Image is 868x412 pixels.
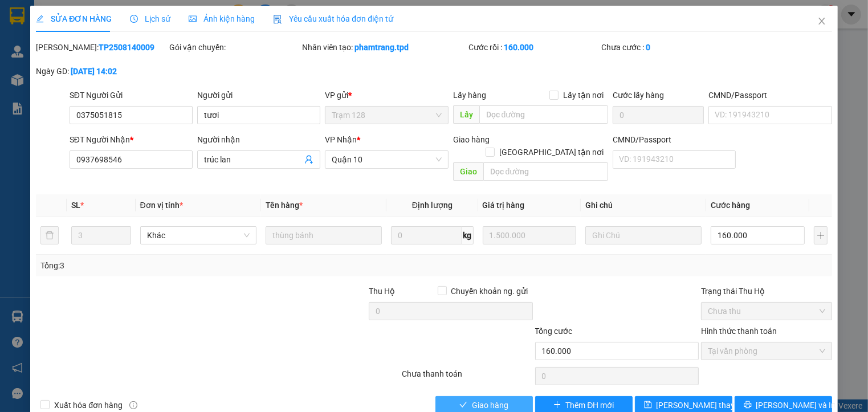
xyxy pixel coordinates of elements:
b: TP2508140009 [99,43,154,52]
span: Định lượng [412,201,453,210]
span: Xuất hóa đơn hàng [50,399,127,411]
span: Thu Hộ [369,287,395,296]
span: Chuyển khoản ng. gửi [447,285,533,297]
span: printer [744,401,752,410]
img: icon [273,15,282,24]
b: 0 [646,43,650,52]
strong: CTY XE KHÁCH [49,14,123,27]
span: Giao [453,162,483,181]
span: VP Nhận [325,135,357,144]
input: Ghi Chú [585,226,702,244]
span: Tên hàng [266,201,303,210]
span: picture [189,15,197,23]
span: Trạm 114 [16,41,51,50]
span: Lịch sử [130,14,170,23]
span: edit [36,15,44,23]
span: [PERSON_NAME] và In [756,399,836,411]
span: Đơn vị tính [140,201,183,210]
strong: VP: SĐT: [3,41,119,50]
span: Trạm 128 [332,107,441,124]
span: Yêu cầu xuất hóa đơn điện tử [273,14,393,23]
div: Tổng: 3 [40,259,336,272]
span: Khác [147,227,250,244]
span: save [644,401,652,410]
span: Giao hàng [472,399,508,411]
button: Close [806,6,838,38]
span: Lấy tận nơi [559,89,608,101]
div: Cước rồi : [468,41,599,54]
strong: N.gửi: [3,74,68,83]
th: Ghi chú [581,194,706,217]
span: Tại văn phòng [708,342,825,360]
label: Hình thức thanh toán [701,327,777,336]
span: 02513607707 [68,41,119,50]
span: Cước hàng [711,201,750,210]
span: sơn CMND: [32,83,76,92]
span: kg [462,226,474,244]
span: ĐQ2508140012 [22,5,79,14]
div: Người gửi [197,89,320,101]
div: Ngày GD: [36,65,166,77]
span: Giao hàng [453,135,490,144]
button: plus [814,226,828,244]
span: check [459,401,467,410]
span: plus [553,401,561,410]
input: Dọc đường [479,105,608,124]
button: delete [40,226,59,244]
span: info-circle [129,401,137,409]
span: [GEOGRAPHIC_DATA] tận nơi [495,146,608,158]
div: Người nhận [197,133,320,146]
input: VD: Bàn, Ghế [266,226,382,244]
label: Cước lấy hàng [613,91,664,100]
span: SL [71,201,80,210]
span: Lấy [453,105,479,124]
b: [DATE] 14:02 [71,67,117,76]
span: Tổng cước [535,327,573,336]
span: Ảnh kiện hàng [189,14,255,23]
div: VP gửi [325,89,448,101]
div: SĐT Người Gửi [70,89,193,101]
span: PHIẾU GIAO HÀNG [32,50,122,63]
strong: N.nhận: [3,83,76,92]
span: Chưa thu [708,303,825,320]
strong: THIÊN PHÁT ĐẠT [3,28,86,41]
span: [DATE] [125,5,149,14]
div: CMND/Passport [613,133,736,146]
span: Lấy hàng [453,91,486,100]
span: Thêm ĐH mới [566,399,614,411]
input: Dọc đường [483,162,608,181]
span: [PERSON_NAME] thay đổi [657,399,748,411]
div: Trạng thái Thu Hộ [701,285,832,297]
div: SĐT Người Nhận [70,133,193,146]
span: Quận 10 [332,151,441,168]
span: SỬA ĐƠN HÀNG [36,14,112,23]
div: Chưa thanh toán [401,368,533,387]
input: Cước lấy hàng [613,106,704,124]
span: 20:42 [103,5,124,14]
b: 160.000 [504,43,533,52]
b: phamtrang.tpd [354,43,409,52]
span: Giá trị hàng [483,201,525,210]
span: close [817,17,826,26]
span: tiên CMND: [26,74,68,83]
div: [PERSON_NAME]: [36,41,166,54]
input: 0 [483,226,576,244]
div: Nhân viên tạo: [302,41,466,54]
div: Gói vận chuyển: [169,41,300,54]
span: user-add [304,155,313,164]
span: clock-circle [130,15,138,23]
div: CMND/Passport [708,89,832,101]
div: Chưa cước : [601,41,732,54]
